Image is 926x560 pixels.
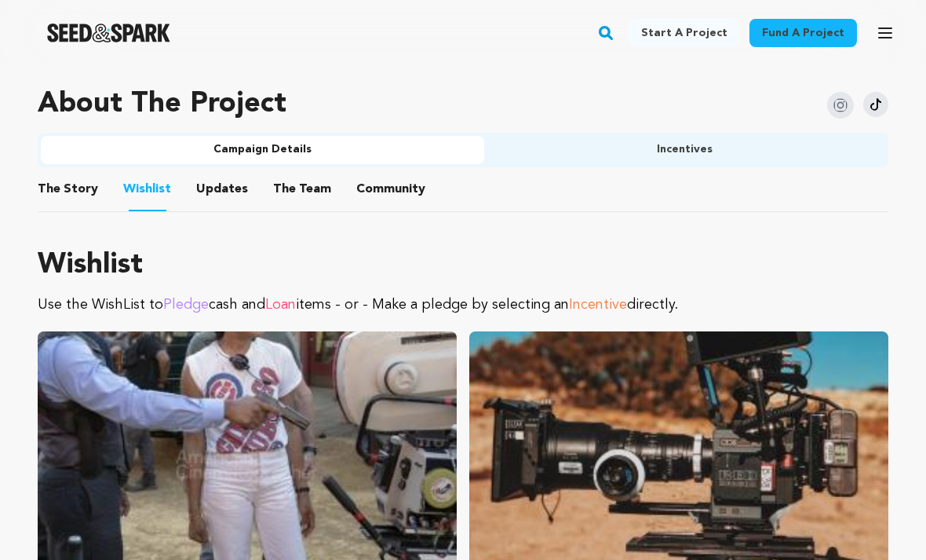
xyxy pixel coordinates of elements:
img: Seed&Spark Instagram Icon [827,92,854,119]
h1: About The Project [38,89,286,120]
span: Pledge [163,298,209,312]
a: Seed&Spark Homepage [47,24,170,42]
span: Story [38,180,98,199]
img: Seed&Spark Tiktok Icon [863,92,888,117]
span: Loan [265,298,296,312]
button: Campaign Details [41,136,484,164]
a: Fund a project [749,19,857,47]
span: Updates [196,180,248,199]
span: Community [356,180,425,199]
p: Use the WishList to cash and items - or - Make a pledge by selecting an directly. [38,294,888,316]
h1: Wishlist [38,250,888,281]
span: The [273,180,296,199]
span: Incentive [569,298,627,312]
span: The [38,180,60,199]
span: Wishlist [123,180,171,199]
a: Start a project [629,19,740,47]
span: Team [273,180,331,199]
button: Incentives [484,136,885,164]
img: Seed&Spark Logo Dark Mode [47,24,170,42]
